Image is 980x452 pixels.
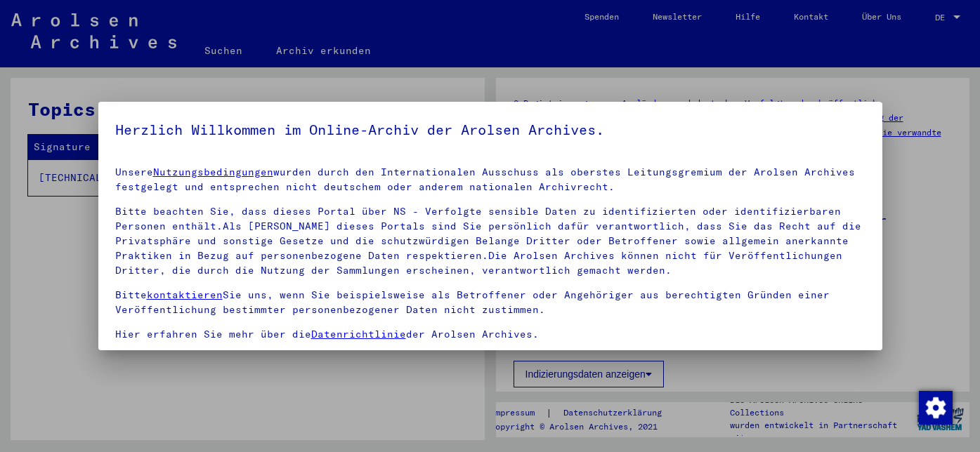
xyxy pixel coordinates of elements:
a: Datenrichtlinie [311,328,406,340]
div: Modification du consentement [918,390,952,424]
a: Nutzungsbedingungen [153,166,273,178]
p: Hier erfahren Sie mehr über die der Arolsen Archives. [115,327,865,342]
img: Modification du consentement [919,391,953,425]
p: Bitte Sie uns, wenn Sie beispielsweise als Betroffener oder Angehöriger aus berechtigten Gründen ... [115,288,865,317]
h5: Herzlich Willkommen im Online-Archiv der Arolsen Archives. [115,119,865,141]
a: kontaktieren [147,288,223,301]
p: Unsere wurden durch den Internationalen Ausschuss als oberstes Leitungsgremium der Arolsen Archiv... [115,165,865,194]
p: Bitte beachten Sie, dass dieses Portal über NS - Verfolgte sensible Daten zu identifizierten oder... [115,204,865,278]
